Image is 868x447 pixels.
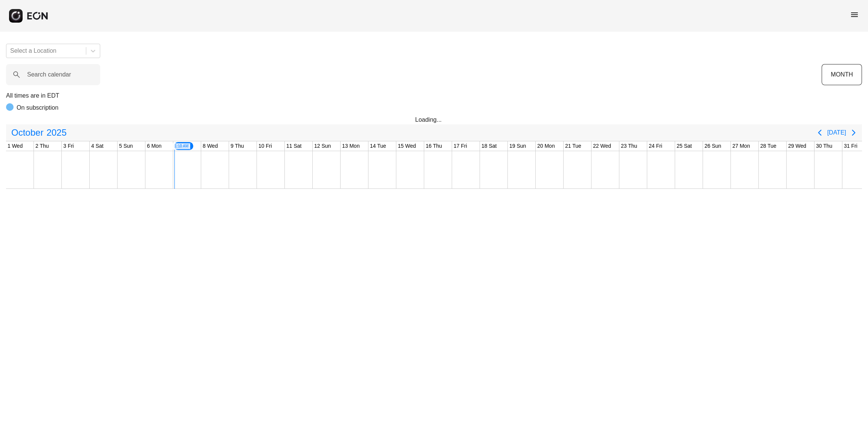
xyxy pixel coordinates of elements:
div: 18 Sat [480,141,498,151]
div: 15 Wed [396,141,417,151]
div: 30 Thu [815,141,834,151]
div: 21 Tue [564,141,583,151]
div: 22 Wed [591,141,613,151]
div: 28 Tue [759,141,778,151]
span: October [10,125,45,140]
span: menu [850,10,859,19]
button: October2025 [7,125,71,140]
div: 24 Fri [647,141,664,151]
div: 8 Wed [201,141,219,151]
span: 2025 [45,125,68,140]
div: 17 Fri [452,141,469,151]
div: 14 Tue [368,141,388,151]
button: MONTH [822,64,862,85]
div: 3 Fri [62,141,75,151]
div: 11 Sat [285,141,303,151]
div: 13 Mon [341,141,361,151]
div: 7 Tue [173,141,194,151]
div: 31 Fri [842,141,859,151]
div: Loading... [415,115,453,124]
div: 6 Mon [145,141,163,151]
div: 19 Sun [508,141,527,151]
div: 12 Sun [313,141,332,151]
div: 25 Sat [675,141,693,151]
p: On subscription [17,103,58,112]
div: 2 Thu [34,141,50,151]
div: 1 Wed [6,141,24,151]
p: All times are in EDT [6,91,862,100]
div: 9 Thu [229,141,246,151]
div: 4 Sat [90,141,105,151]
div: 10 Fri [257,141,274,151]
label: Search calendar [27,70,71,79]
div: 5 Sun [118,141,134,151]
div: 16 Thu [424,141,443,151]
div: 26 Sun [703,141,723,151]
button: Next page [846,125,861,140]
button: Previous page [812,125,827,140]
div: 27 Mon [731,141,752,151]
div: 23 Thu [619,141,639,151]
button: [DATE] [827,126,846,139]
div: 20 Mon [536,141,556,151]
div: 29 Wed [787,141,808,151]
